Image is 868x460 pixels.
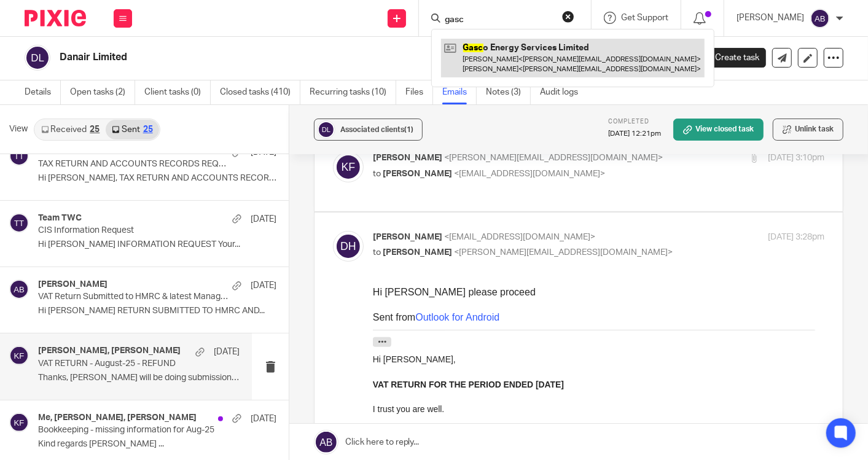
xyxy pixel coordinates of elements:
strong: [DATE] [361,181,389,190]
p: [DATE] [214,346,240,358]
span: [PERSON_NAME] [383,170,452,178]
a: Open tasks (2) [70,80,135,104]
p: Kind regards [PERSON_NAME] ... [38,439,276,450]
p: [DATE] 3:28pm [768,231,824,244]
p: VAT Return Submitted to HMRC & latest Management Accounts Aug-2025 [38,292,229,302]
p: [DATE] 3:10pm [768,152,824,165]
span: <[EMAIL_ADDRESS][DOMAIN_NAME]> [444,233,595,241]
span: View [9,123,28,136]
div: 25 [143,125,153,134]
span: [PERSON_NAME] [373,154,442,162]
a: Recurring tasks (10) [310,80,396,104]
a: Emails [442,80,477,104]
p: [DATE] [251,279,276,292]
img: svg%3E [25,45,50,71]
span: 😊 [329,1,340,11]
span: Completed [608,119,649,125]
a: Files [405,80,433,104]
h4: Team TWC [38,213,82,224]
p: [DATE] [251,413,276,425]
p: TAX RETURN AND ACCOUNTS RECORDS REQUEST [38,159,229,170]
span: [PERSON_NAME] [383,248,452,257]
span: [DATE] [361,419,389,429]
div: 25 [90,125,100,134]
a: Audit logs [540,80,587,104]
img: svg%3E [333,231,364,262]
span: Get Support [621,14,668,22]
a: Notes (3) [486,80,531,104]
span: to [373,248,381,257]
span: <[PERSON_NAME][EMAIL_ADDRESS][DOMAIN_NAME]> [444,154,663,162]
h4: Me, [PERSON_NAME], [PERSON_NAME] [38,413,197,423]
span: [PERSON_NAME] [373,233,442,241]
img: svg%3E [333,152,364,182]
p: [DATE] [251,213,276,225]
strong: ENDED [DATE] [131,93,191,103]
img: svg%3E [9,279,29,299]
a: Closed tasks (410) [220,80,300,104]
a: View closed task [673,119,764,141]
button: Associated clients(1) [314,119,423,141]
a: Outlook for Android [37,265,110,275]
p: Bookkeeping - missing information for Aug-25 [38,425,229,435]
span: <[PERSON_NAME][EMAIL_ADDRESS][DOMAIN_NAME]> [454,248,673,257]
span: ENDED [DATE] [131,332,191,342]
a: Received25 [35,120,106,139]
p: [DATE] 12:21pm [608,129,661,139]
a: Sent25 [106,120,158,139]
p: Hi [PERSON_NAME] INFORMATION REQUEST Your... [38,240,276,250]
input: Search [444,15,554,26]
span: <[EMAIL_ADDRESS][DOMAIN_NAME]> [454,170,605,178]
p: Thanks, [PERSON_NAME] will be doing submission and... [38,373,240,383]
a: Create task [695,48,766,68]
img: emails [104,109,201,158]
button: Clear [562,10,574,23]
img: svg%3E [9,213,29,233]
a: Client tasks (0) [144,80,211,104]
button: Unlink task [773,119,843,141]
img: svg%3E [9,413,29,432]
a: Outlook for Android [42,26,127,36]
img: svg%3E [9,146,29,166]
p: VAT RETURN - August-25 - REFUND [38,359,199,369]
h4: [PERSON_NAME] [38,279,108,290]
span: to [373,170,381,178]
h4: [PERSON_NAME], [PERSON_NAME] [38,346,181,356]
img: Pixie [25,10,86,26]
p: Hi [PERSON_NAME], TAX RETURN AND ACCOUNTS RECORDS... [38,173,276,184]
a: Details [25,80,61,104]
p: Hi [PERSON_NAME] RETURN SUBMITTED TO HMRC AND... [38,306,276,316]
img: svg%3E [810,9,830,28]
span: Associated clients [340,126,413,133]
span: (1) [404,126,413,133]
img: svg%3E [9,346,29,365]
h2: Danair Limited [60,51,553,64]
p: CIS Information Request [38,225,229,236]
p: [PERSON_NAME] [737,12,804,24]
img: svg%3E [317,120,335,139]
